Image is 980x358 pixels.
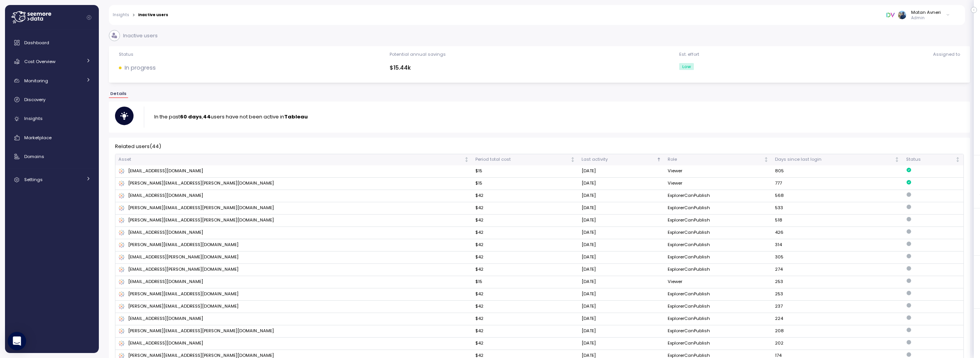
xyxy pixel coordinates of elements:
td: $42 [472,338,579,350]
span: Marketplace [24,135,52,141]
td: $42 [472,227,579,239]
div: Not sorted [894,157,900,162]
strong: 60 days [180,113,202,120]
div: Matan Avneri [911,9,941,15]
span: Insights [24,115,43,122]
td: 208 [772,325,903,338]
td: ExplorerCanPublish [665,251,772,264]
td: [DATE] [578,264,665,276]
td: [DATE] [578,325,665,338]
td: ExplorerCanPublish [665,190,772,202]
th: Last activitySorted ascending [578,154,665,165]
strong: Tableau [284,113,308,120]
div: Inactive users [138,13,168,17]
div: [PERSON_NAME][EMAIL_ADDRESS][DOMAIN_NAME] [118,291,238,298]
div: Role [668,156,762,163]
img: ALV-UjUnU2x6K6EcRwML11YZvMtg0ccZYAsn0pmsNvbaP3sLrHgHMtPD_F_XebKKKQ1k8AgC2_E87KoKRGIlxsyWtpnyfsIe1... [898,11,906,19]
div: Not sorted [763,157,769,162]
div: [PERSON_NAME][EMAIL_ADDRESS][DOMAIN_NAME] [118,241,238,248]
a: Dashboard [8,35,96,50]
td: [DATE] [578,251,665,264]
td: ExplorerCanPublish [665,227,772,239]
th: Period total costNot sorted [472,154,579,165]
td: [DATE] [578,215,665,227]
td: ExplorerCanPublish [665,202,772,215]
td: ExplorerCanPublish [665,338,772,350]
td: $42 [472,264,579,276]
td: ExplorerCanPublish [665,215,772,227]
div: Status [119,51,133,57]
p: Admin [911,15,941,21]
div: [EMAIL_ADDRESS][PERSON_NAME][DOMAIN_NAME] [118,266,238,273]
div: [EMAIL_ADDRESS][DOMAIN_NAME] [118,340,203,347]
div: Period total cost [475,156,569,163]
a: Cost Overview [8,54,96,69]
a: Insights [8,111,96,127]
div: Status [906,156,954,163]
div: [EMAIL_ADDRESS][DOMAIN_NAME] [118,315,203,322]
button: Collapse navigation [84,15,94,20]
div: Open Intercom Messenger [8,332,26,350]
td: 426 [772,227,903,239]
td: [DATE] [578,165,665,178]
div: Potential annual savings [390,51,446,57]
div: Not sorted [955,157,960,162]
td: Viewer [665,165,772,178]
td: $42 [472,215,579,227]
div: [PERSON_NAME][EMAIL_ADDRESS][PERSON_NAME][DOMAIN_NAME] [118,217,273,224]
td: 314 [772,239,903,251]
span: Domains [24,153,44,160]
span: Monitoring [24,78,48,84]
div: $15.44k [390,63,446,72]
div: [EMAIL_ADDRESS][PERSON_NAME][DOMAIN_NAME] [118,254,238,261]
td: [DATE] [578,288,665,301]
p: In the past , users have not been active in [154,113,308,121]
td: [DATE] [578,202,665,215]
td: 777 [772,178,903,190]
td: $15 [472,178,579,190]
p: Related users ( 44 ) [115,143,964,150]
div: Not sorted [570,157,575,162]
strong: 44 [203,113,211,120]
td: 305 [772,251,903,264]
td: $42 [472,202,579,215]
td: 237 [772,301,903,313]
th: AssetNot sorted [115,154,472,165]
p: Inactive users [123,32,158,40]
td: $42 [472,190,579,202]
td: $42 [472,301,579,313]
td: [DATE] [578,178,665,190]
div: [PERSON_NAME][EMAIL_ADDRESS][PERSON_NAME][DOMAIN_NAME] [118,205,273,211]
td: 805 [772,165,903,178]
td: 274 [772,264,903,276]
td: 202 [772,338,903,350]
span: Cost Overview [24,58,55,65]
td: $42 [472,288,579,301]
div: [EMAIL_ADDRESS][DOMAIN_NAME] [118,229,203,236]
div: Low [679,63,694,70]
td: [DATE] [578,239,665,251]
div: Not sorted [464,157,469,162]
td: ExplorerCanPublish [665,301,772,313]
span: Dashboard [24,40,49,46]
td: [DATE] [578,313,665,325]
a: Marketplace [8,130,96,145]
div: Last activity [582,156,655,163]
td: 253 [772,276,903,288]
td: [DATE] [578,276,665,288]
div: Assigned to [933,51,960,57]
div: Asset [118,156,463,163]
td: [DATE] [578,190,665,202]
td: $42 [472,325,579,338]
a: Insights [113,13,129,17]
span: Discovery [24,97,45,103]
div: Est. effort [679,51,699,57]
div: > [132,13,135,18]
div: [PERSON_NAME][EMAIL_ADDRESS][DOMAIN_NAME] [118,303,238,310]
td: 533 [772,202,903,215]
div: Days since last login [775,156,893,163]
td: [DATE] [578,227,665,239]
span: Settings [24,177,43,183]
img: 6791f8edfa6a2c9608b219b1.PNG [887,11,895,19]
a: Domains [8,149,96,164]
